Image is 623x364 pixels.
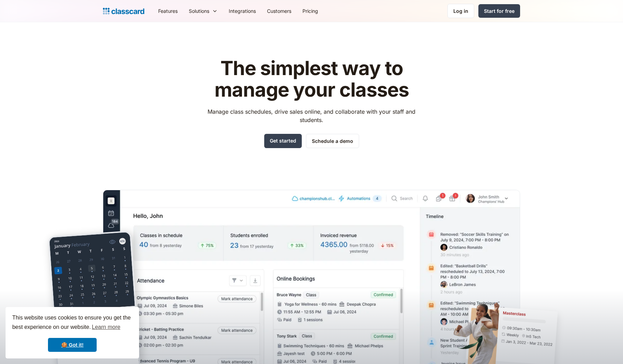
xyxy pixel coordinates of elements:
[183,3,223,19] div: Solutions
[447,4,474,18] a: Log in
[453,7,468,15] div: Log in
[261,3,297,19] a: Customers
[153,3,183,19] a: Features
[264,134,302,148] a: Get started
[6,307,139,358] div: cookieconsent
[189,7,209,15] div: Solutions
[201,107,422,124] p: Manage class schedules, drive sales online, and collaborate with your staff and students.
[223,3,261,19] a: Integrations
[12,314,132,332] span: This website uses cookies to ensure you get the best experience on our website.
[306,134,359,148] a: Schedule a demo
[201,58,422,100] h1: The simplest way to manage your classes
[48,338,97,352] a: dismiss cookie message
[484,7,515,15] div: Start for free
[91,322,121,332] a: learn more about cookies
[297,3,324,19] a: Pricing
[478,4,520,18] a: Start for free
[103,6,144,16] a: Logo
